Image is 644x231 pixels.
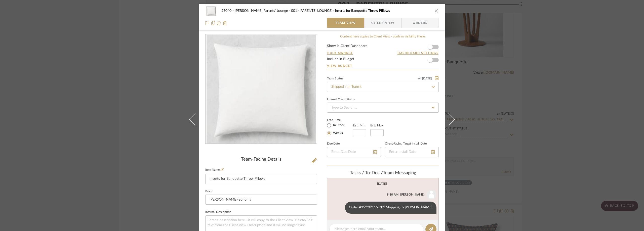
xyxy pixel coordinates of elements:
[327,103,439,113] input: Type to Search…
[205,157,317,162] div: Team-Facing Details
[327,64,439,68] a: View Budget
[335,9,390,13] span: Inserts for Banquette Throw Pillows
[397,51,439,55] button: Dashboard Settings
[327,82,439,92] input: Type to Search…
[332,123,345,128] label: In Stock
[205,174,317,184] input: Enter Item Name
[345,202,436,214] div: Order #352202776782 Shipping to [PERSON_NAME]
[327,122,353,136] mat-radio-group: Select item type
[207,35,316,144] img: 26496e8a-aeaa-4aeb-9194-3f124adc4dcb_436x436.jpg
[206,35,317,144] div: 0
[291,9,335,13] span: 001 - PARENTS' LOUNGE
[327,77,343,80] div: Team Status
[327,147,381,157] input: Enter Due Date
[422,77,432,80] span: [DATE]
[327,143,340,145] label: Due Date
[327,118,353,122] label: Lead Time
[385,147,439,157] input: Enter Install Date
[387,192,398,197] div: 9:30 AM
[223,21,227,25] img: Remove from project
[221,9,291,13] span: 25040 - [PERSON_NAME] Parents' Lounge
[434,9,439,13] button: close
[377,182,387,186] div: [DATE]
[327,34,439,39] div: Content here copies to Client View - confirm visibility there.
[370,124,384,127] label: Est. Max
[350,171,383,175] span: Tasks / To-Dos /
[400,192,425,197] div: [PERSON_NAME]
[205,168,224,172] label: Item Name
[418,77,422,80] span: on
[332,131,343,135] label: Weeks
[327,51,353,55] button: Bulk Manage
[407,18,433,28] span: Orders
[205,190,213,193] label: Brand
[426,190,436,200] img: user_avatar.png
[205,6,217,16] img: 26496e8a-aeaa-4aeb-9194-3f124adc4dcb_48x40.jpg
[353,124,366,127] label: Est. Min
[205,211,231,213] label: Internal Description
[327,170,439,176] div: team Messaging
[385,143,427,145] label: Client-Facing Target Install Date
[327,98,355,101] div: Internal Client Status
[335,18,356,28] span: Team View
[371,18,394,28] span: Client View
[205,195,317,205] input: Enter Brand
